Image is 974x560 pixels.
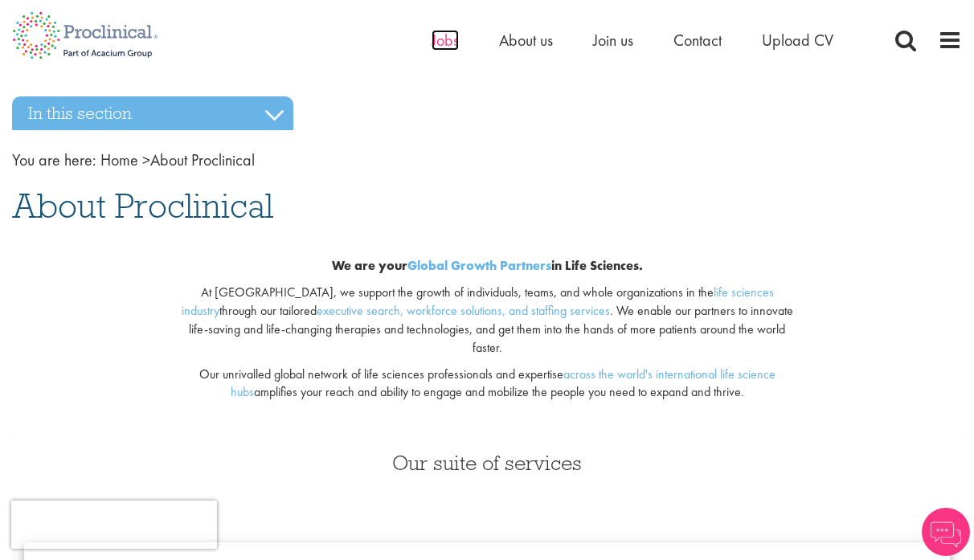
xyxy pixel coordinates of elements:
[762,30,833,51] a: Upload CV
[12,96,293,130] h3: In this section
[100,149,138,170] a: breadcrumb link to Home
[12,149,96,170] span: You are here:
[11,501,217,549] iframe: reCAPTCHA
[332,257,643,274] b: We are your in Life Sciences.
[673,30,722,51] a: Contact
[182,284,774,319] a: life sciences industry
[922,508,970,556] img: Chatbot
[174,366,800,403] p: Our unrivalled global network of life sciences professionals and expertise amplifies your reach a...
[407,257,551,274] a: Global Growth Partners
[12,184,273,227] span: About Proclinical
[432,30,459,51] a: Jobs
[231,366,776,401] a: across the world's international life science hubs
[142,149,150,170] span: >
[12,452,962,473] h3: Our suite of services
[100,149,255,170] span: About Proclinical
[317,302,610,319] a: executive search, workforce solutions, and staffing services
[499,30,553,51] a: About us
[174,284,800,357] p: At [GEOGRAPHIC_DATA], we support the growth of individuals, teams, and whole organizations in the...
[593,30,633,51] a: Join us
